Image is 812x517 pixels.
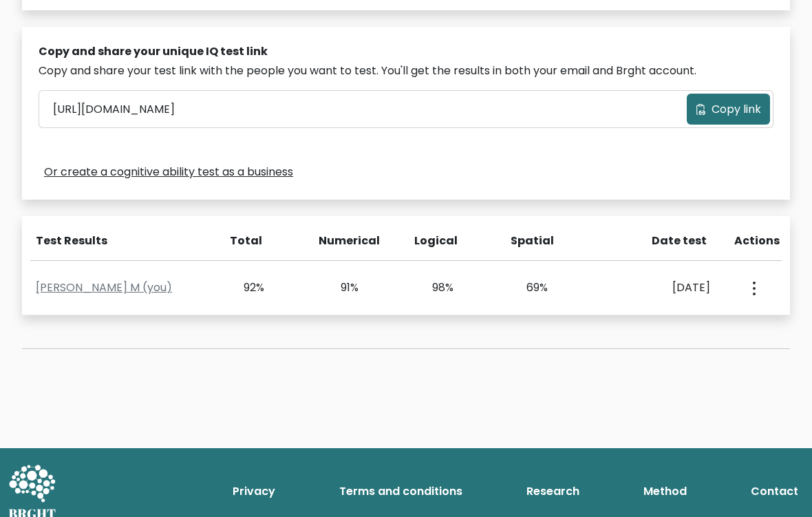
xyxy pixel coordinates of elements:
[521,478,585,505] a: Research
[319,233,359,249] div: Numerical
[511,233,551,249] div: Spatial
[603,279,710,296] div: [DATE]
[712,101,761,118] span: Copy link
[222,233,262,249] div: Total
[414,279,453,296] div: 98%
[44,164,293,180] a: Or create a cognitive ability test as a business
[745,478,804,505] a: Contact
[509,279,548,296] div: 69%
[320,279,359,296] div: 91%
[734,233,782,249] div: Actions
[227,478,281,505] a: Privacy
[334,478,468,505] a: Terms and conditions
[638,478,692,505] a: Method
[39,43,773,60] div: Copy and share your unique IQ test link
[36,279,172,295] a: [PERSON_NAME] M (you)
[36,233,206,249] div: Test Results
[687,94,770,125] button: Copy link
[225,279,264,296] div: 92%
[606,233,718,249] div: Date test
[414,233,454,249] div: Logical
[39,63,773,79] div: Copy and share your test link with the people you want to test. You'll get the results in both yo...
